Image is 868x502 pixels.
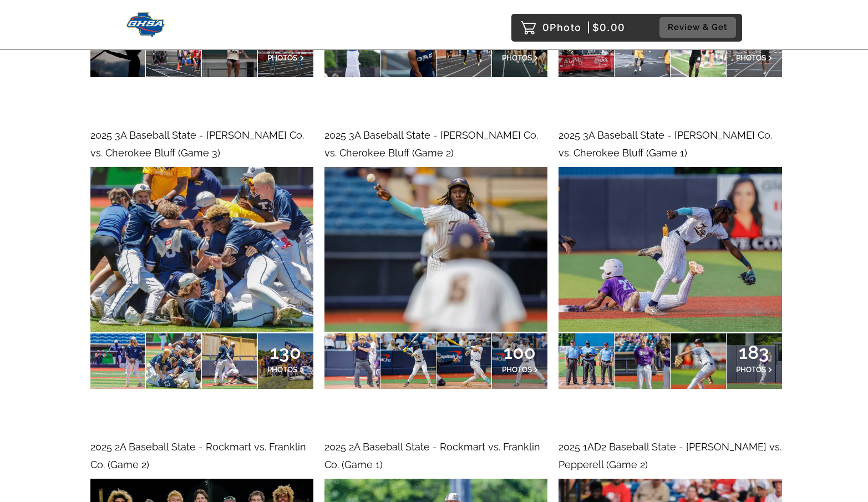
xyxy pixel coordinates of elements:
span: PHOTOS [267,365,297,374]
span: PHOTOS [736,365,766,374]
span: 2025 3A Baseball State - [PERSON_NAME] Co. vs. Cherokee Bluff (Game 3) [90,129,304,159]
a: 2025 3A Baseball State - [PERSON_NAME] Co. vs. Cherokee Bluff (Game 1)183PHOTOS [559,126,781,389]
a: 2025 3A Baseball State - [PERSON_NAME] Co. vs. Cherokee Bluff (Game 2)100PHOTOS [324,126,547,389]
span: 2025 2A Baseball State - Rockmart vs. Franklin Co. (Game 1) [324,441,540,470]
span: Photo [550,19,581,37]
span: 2025 2A Baseball State - Rockmart vs. Franklin Co. (Game 2) [90,441,306,470]
a: 2025 3A Baseball State - [PERSON_NAME] Co. vs. Cherokee Bluff (Game 3)130PHOTOS [90,126,313,389]
img: 189525 [90,167,313,332]
span: PHOTOS [502,365,532,374]
img: 189385 [324,167,547,332]
span: PHOTOS [267,53,297,62]
span: 183 [736,349,773,356]
img: Snapphound Logo [126,12,166,37]
a: Review & Get [659,17,739,38]
button: Review & Get [659,17,736,38]
span: 130 [267,349,304,356]
span: 2025 3A Baseball State - [PERSON_NAME] Co. vs. Cherokee Bluff (Game 2) [324,129,538,159]
img: 189298 [559,167,781,332]
p: 0 $0.00 [542,19,626,37]
span: PHOTOS [736,53,766,62]
span: 2025 1AD2 Baseball State - [PERSON_NAME] vs. Pepperell (Game 2) [559,441,781,470]
span: PHOTOS [502,53,532,62]
span: | [587,22,591,33]
span: 2025 3A Baseball State - [PERSON_NAME] Co. vs. Cherokee Bluff (Game 1) [559,129,772,159]
span: 100 [502,349,539,356]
